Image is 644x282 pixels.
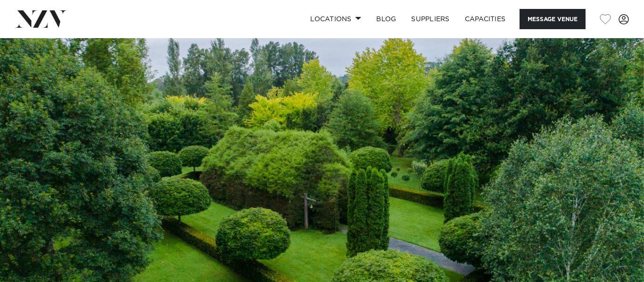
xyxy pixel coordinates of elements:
[520,9,586,29] button: Message Venue
[369,9,404,29] a: BLOG
[303,9,369,29] a: Locations
[404,9,457,29] a: SUPPLIERS
[15,10,66,27] img: nzv-logo.png
[457,9,513,29] a: Capacities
